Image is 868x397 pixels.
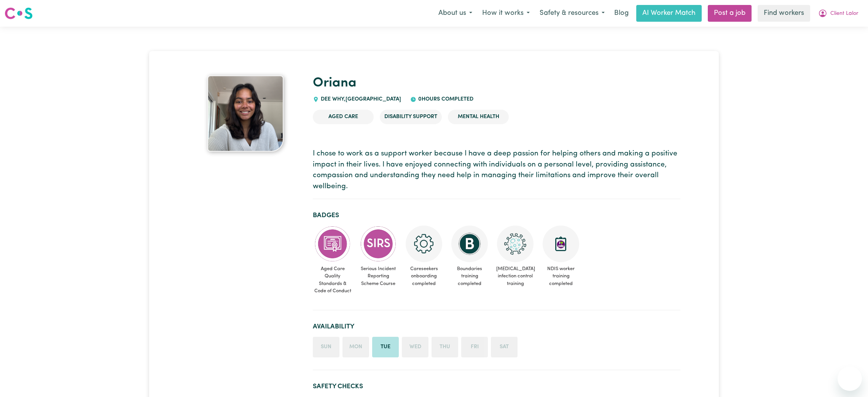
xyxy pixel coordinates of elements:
img: CS Academy: COVID-19 Infection Control Training course completed [497,226,534,262]
img: CS Academy: Serious Incident Reporting Scheme course completed [360,226,397,262]
span: 0 hours completed [416,96,473,102]
a: Careseekers logo [5,5,33,22]
button: Safety & resources [535,5,610,21]
span: Client Lalor [830,10,858,18]
img: CS Academy: Careseekers Onboarding course completed [406,226,442,262]
span: Boundaries training completed [450,262,489,290]
img: CS Academy: Boundaries in care and support work course completed [451,226,488,262]
button: How it works [477,5,535,21]
p: I chose to work as a support worker because I have a deep passion for helping others and making a... [313,149,680,192]
h2: Availability [313,323,680,331]
a: AI Worker Match [636,5,702,22]
span: Serious Incident Reporting Scheme Course [358,262,398,290]
a: Find workers [758,5,810,22]
a: Post a job [708,5,752,22]
span: NDIS worker training completed [541,262,581,290]
img: CS Academy: Aged Care Quality Standards & Code of Conduct course completed [314,226,351,262]
h2: Badges [313,211,680,219]
a: Blog [610,5,633,22]
span: Aged Care Quality Standards & Code of Conduct [313,262,352,298]
li: Unavailable on Saturday [491,337,518,357]
span: [MEDICAL_DATA] infection control training [495,262,535,290]
li: Unavailable on Friday [461,337,488,357]
a: Oriana [313,77,357,90]
span: Careseekers onboarding completed [404,262,444,290]
h2: Safety Checks [313,383,680,391]
li: Unavailable on Monday [342,337,369,357]
li: Unavailable on Thursday [432,337,458,357]
span: DEE WHY , [GEOGRAPHIC_DATA] [319,96,401,102]
img: CS Academy: Introduction to NDIS Worker Training course completed [543,226,579,262]
img: Oriana [207,75,283,152]
button: About us [433,5,477,21]
li: Mental Health [448,110,509,124]
li: Available on Tuesday [372,337,399,357]
iframe: Button to launch messaging window, conversation in progress [838,367,862,391]
button: My Account [813,5,863,21]
img: Careseekers logo [5,6,33,20]
li: Unavailable on Sunday [313,337,339,357]
li: Aged Care [313,110,374,124]
li: Unavailable on Wednesday [402,337,428,357]
li: Disability Support [380,110,442,124]
a: Oriana's profile picture' [187,75,304,152]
